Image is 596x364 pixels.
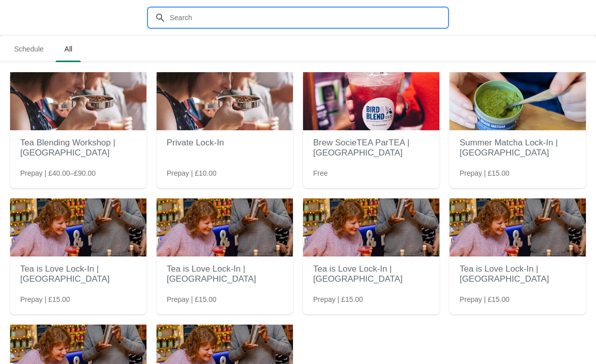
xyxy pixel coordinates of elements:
[460,168,510,178] span: Prepay | £15.00
[313,168,328,178] span: Free
[20,294,70,304] span: Prepay | £15.00
[460,133,576,163] h2: Summer Matcha Lock-In | [GEOGRAPHIC_DATA]
[10,72,146,130] img: Tea Blending Workshop | Manchester
[20,168,95,178] span: Prepay | £40.00–£90.00
[303,198,439,256] img: Tea is Love Lock-In | Bristol
[167,168,217,178] span: Prepay | £10.00
[313,133,429,163] h2: Brew SocieTEA ParTEA | [GEOGRAPHIC_DATA]
[10,198,146,256] img: Tea is Love Lock-In | Brighton
[20,259,136,289] h2: Tea is Love Lock-In | [GEOGRAPHIC_DATA]
[157,198,293,256] img: Tea is Love Lock-In | London Borough
[450,198,586,256] img: Tea is Love Lock-In | Cardiff
[169,9,447,27] input: Search
[167,133,283,153] h2: Private Lock-In
[6,40,52,58] span: Schedule
[20,133,136,163] h2: Tea Blending Workshop | [GEOGRAPHIC_DATA]
[450,72,586,130] img: Summer Matcha Lock-In | Brighton
[460,294,510,304] span: Prepay | £15.00
[313,294,363,304] span: Prepay | £15.00
[167,294,217,304] span: Prepay | £15.00
[303,72,439,130] img: Brew SocieTEA ParTEA | Nottingham
[167,259,283,289] h2: Tea is Love Lock-In | [GEOGRAPHIC_DATA]
[460,259,576,289] h2: Tea is Love Lock-In | [GEOGRAPHIC_DATA]
[157,72,293,130] img: Private Lock-In
[313,259,429,289] h2: Tea is Love Lock-In | [GEOGRAPHIC_DATA]
[56,40,81,58] span: All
